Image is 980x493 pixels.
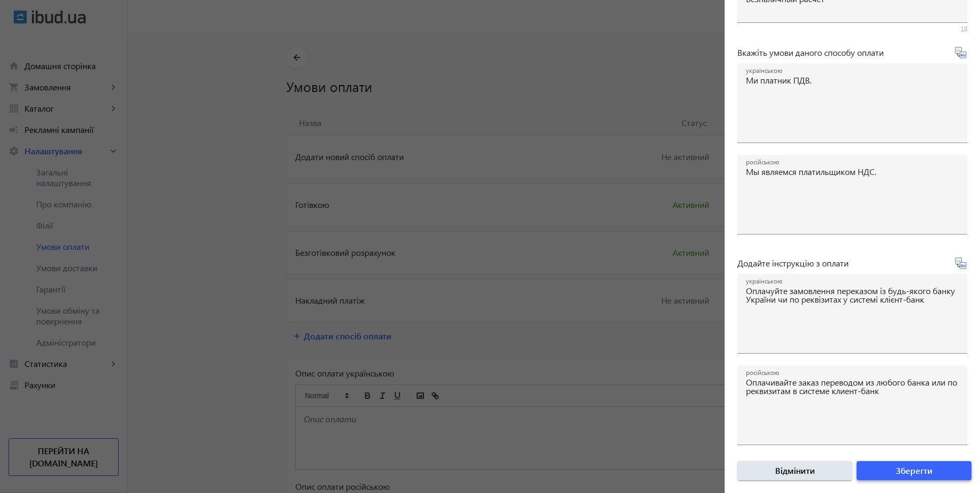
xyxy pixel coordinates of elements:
button: Відмінити [737,461,852,480]
span: Зберегти [896,465,933,477]
button: Зберегти [857,461,971,480]
mat-label: українською [746,66,782,75]
mat-label: російською [746,158,779,166]
mat-label: українською [746,277,782,286]
svg-icon: Перекласти на рос. [954,46,967,59]
span: Додайте інструкцію з оплати [737,257,849,269]
span: Вкажіть умови даного способу оплати [737,47,884,59]
mat-label: російською [746,369,779,377]
span: Відмінити [775,465,815,477]
svg-icon: Перекласти на рос. [954,257,967,270]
